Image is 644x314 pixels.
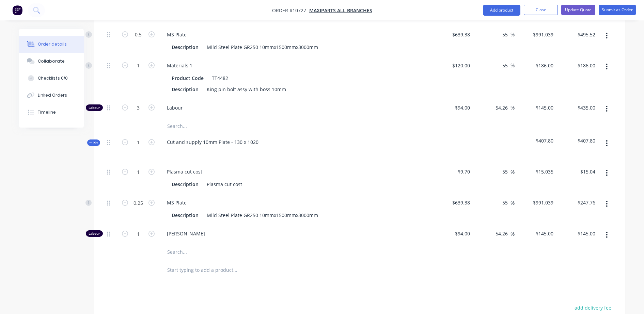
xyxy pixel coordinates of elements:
[19,70,84,87] button: Checklists 0/0
[12,5,22,15] img: Factory
[511,199,515,207] span: %
[169,210,201,220] div: Description
[87,139,100,146] div: Kit
[524,5,558,15] button: Close
[511,62,515,69] span: %
[161,137,264,147] div: Cut and supply 10mm Plate - 130 x 1020
[169,42,201,52] div: Description
[511,168,515,176] span: %
[561,5,595,15] button: Update Quote
[19,53,84,70] button: Collaborate
[38,41,67,47] div: Order details
[19,36,84,53] button: Order details
[511,104,515,112] span: %
[167,104,428,111] span: Labour
[19,104,84,121] button: Timeline
[161,167,208,177] div: Plasma cut cost
[204,179,245,189] div: Plasma cut cost
[169,73,206,83] div: Product Code
[89,140,98,145] span: Kit
[571,303,615,312] button: add delivery fee
[599,5,636,15] button: Submit as Order
[204,210,321,220] div: Mild Steel Plate GR250 10mmx1500mmx3000mm
[161,61,198,70] div: Materials 1
[38,109,56,115] div: Timeline
[167,263,303,277] input: Start typing to add a product...
[38,75,68,81] div: Checklists 0/0
[204,42,321,52] div: Mild Steel Plate GR250 10mmx1500mmx3000mm
[167,230,428,237] span: [PERSON_NAME]
[511,230,515,238] span: %
[517,137,554,144] span: $407.80
[38,92,67,98] div: Linked Orders
[38,58,65,64] div: Collaborate
[86,104,103,111] div: Labour
[511,31,515,38] span: %
[167,245,303,259] input: Search...
[559,137,595,144] span: $407.80
[161,30,192,39] div: MS Plate
[161,198,192,208] div: MS Plate
[209,73,231,83] div: TT4482
[483,5,520,16] button: Add product
[86,230,103,237] div: Labour
[167,119,303,133] input: Search...
[169,179,201,189] div: Description
[309,7,372,14] a: Maxiparts All BRANCHES
[19,87,84,104] button: Linked Orders
[204,84,289,94] div: King pin bolt assy with boss 10mm
[272,7,309,14] span: Order #10727 -
[169,84,201,94] div: Description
